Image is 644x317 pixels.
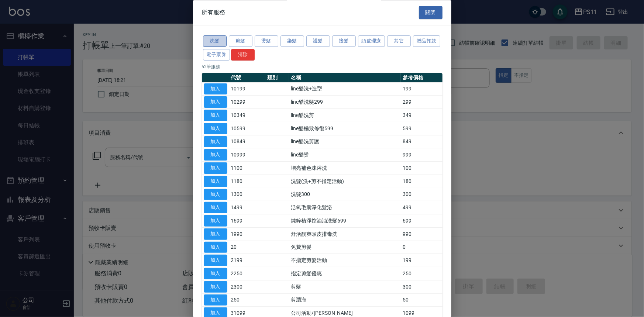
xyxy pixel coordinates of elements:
button: 加入 [204,97,227,108]
button: 電子票券 [203,49,230,61]
td: 20 [229,241,265,254]
button: 加入 [204,163,227,174]
td: 299 [401,96,442,109]
button: 贈品扣款 [413,36,440,47]
button: 加入 [204,176,227,187]
button: 加入 [204,189,227,200]
td: 洗髮(洗+剪不指定活動) [289,175,401,188]
button: 加入 [204,202,227,214]
th: 代號 [229,73,265,83]
td: 180 [401,175,442,188]
button: 加入 [204,83,227,95]
th: 類別 [265,73,289,83]
button: 頭皮理療 [358,36,385,47]
td: 199 [401,83,442,96]
td: 300 [401,280,442,294]
td: 1990 [229,228,265,241]
td: 1499 [229,201,265,214]
button: 加入 [204,268,227,280]
td: 349 [401,109,442,122]
button: 關閉 [419,6,442,20]
td: 活氧毛囊淨化髮浴 [289,201,401,214]
td: 2300 [229,280,265,294]
th: 參考價格 [401,73,442,83]
td: 50 [401,294,442,307]
td: 純粹植淨控油油洗髮699 [289,214,401,228]
td: 1180 [229,175,265,188]
button: 染髮 [280,36,304,47]
button: 洗髮 [203,36,227,47]
td: 499 [401,201,442,214]
td: 990 [401,228,442,241]
td: 舒活靓爽頭皮排毒洗 [289,228,401,241]
button: 加入 [204,228,227,240]
button: 加入 [204,149,227,161]
td: 洗髮300 [289,188,401,201]
td: 2250 [229,267,265,280]
td: line酷極致修復599 [289,122,401,135]
button: 加入 [204,294,227,306]
td: 300 [401,188,442,201]
td: 2199 [229,254,265,267]
td: 599 [401,122,442,135]
td: 100 [401,162,442,175]
td: 699 [401,214,442,228]
td: 999 [401,148,442,162]
td: line酷洗剪 [289,109,401,122]
td: 10199 [229,83,265,96]
td: 指定剪髮優惠 [289,267,401,280]
button: 燙髮 [255,36,278,47]
td: 剪瀏海 [289,294,401,307]
td: 1300 [229,188,265,201]
td: line酷洗剪護 [289,135,401,149]
td: 0 [401,241,442,254]
td: 1699 [229,214,265,228]
td: 250 [229,294,265,307]
button: 剪髮 [229,36,252,47]
button: 護髮 [306,36,330,47]
td: 10599 [229,122,265,135]
td: 10849 [229,135,265,149]
button: 加入 [204,110,227,121]
button: 加入 [204,216,227,227]
td: 10299 [229,96,265,109]
td: line酷洗髮299 [289,96,401,109]
span: 所有服務 [202,9,225,16]
button: 加入 [204,255,227,266]
button: 加入 [204,136,227,148]
th: 名稱 [289,73,401,83]
button: 其它 [387,36,411,47]
td: line酷燙 [289,148,401,162]
td: 增亮補色沫浴洗 [289,162,401,175]
td: 10349 [229,109,265,122]
td: 1100 [229,162,265,175]
button: 加入 [204,281,227,293]
button: 加入 [204,242,227,253]
td: 10999 [229,148,265,162]
td: 不指定剪髮活動 [289,254,401,267]
p: 52 筆服務 [202,63,442,70]
td: line酷洗+造型 [289,83,401,96]
td: 免費剪髮 [289,241,401,254]
td: 剪髮 [289,280,401,294]
button: 清除 [231,49,255,61]
td: 199 [401,254,442,267]
td: 849 [401,135,442,149]
button: 接髮 [332,36,356,47]
button: 加入 [204,123,227,134]
td: 250 [401,267,442,280]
